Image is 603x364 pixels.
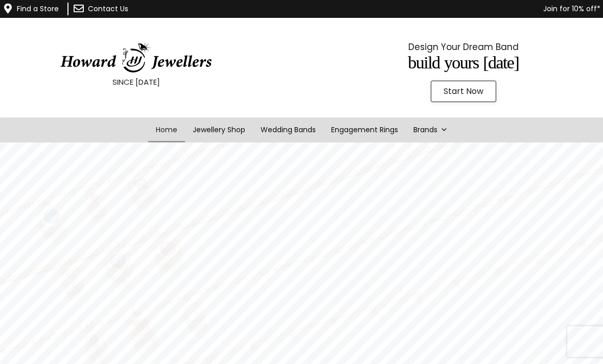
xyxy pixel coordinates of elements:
[185,117,253,142] a: Jewellery Shop
[353,39,574,55] p: Design Your Dream Band
[17,4,59,14] a: Find a Store
[187,3,600,15] p: Join for 10% off*
[26,76,246,89] p: SINCE [DATE]
[444,87,483,95] span: Start Now
[408,53,519,72] span: Build Yours [DATE]
[323,117,406,142] a: Engagement Rings
[88,4,128,14] a: Contact Us
[253,117,323,142] a: Wedding Bands
[59,42,213,73] img: HowardJewellersLogo-04
[431,81,496,102] a: Start Now
[406,117,455,142] a: Brands
[148,117,185,142] a: Home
